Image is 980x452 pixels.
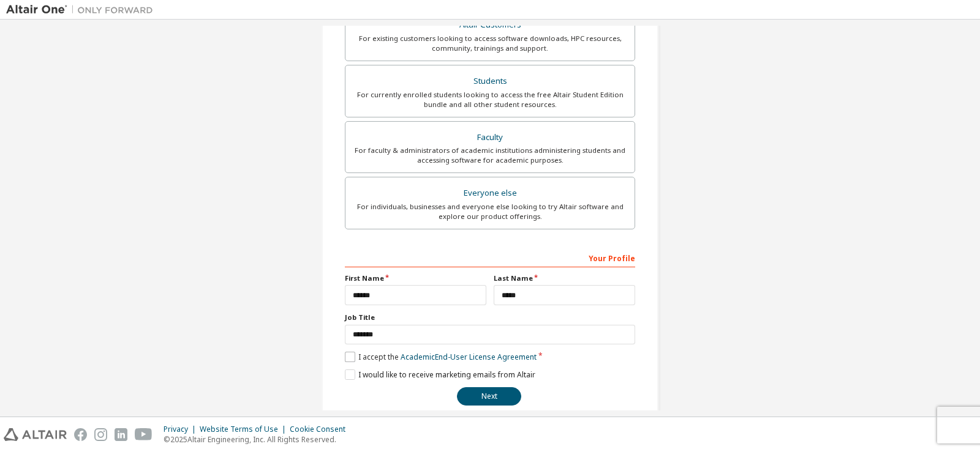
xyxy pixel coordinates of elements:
button: Next [457,387,521,406]
div: Website Terms of Use [200,424,290,434]
label: Job Title [345,313,635,322]
div: For faculty & administrators of academic institutions administering students and accessing softwa... [353,146,627,165]
img: facebook.svg [74,428,87,441]
div: For existing customers looking to access software downloads, HPC resources, community, trainings ... [353,34,627,53]
img: altair_logo.svg [4,428,67,441]
div: For individuals, businesses and everyone else looking to try Altair software and explore our prod... [353,202,627,221]
label: I accept the [345,352,537,362]
a: Academic End-User License Agreement [401,352,537,362]
div: Privacy [164,424,200,434]
div: Students [353,73,627,90]
label: First Name [345,273,486,283]
p: © 2025 Altair Engineering, Inc. All Rights Reserved. [164,434,353,445]
label: I would like to receive marketing emails from Altair [345,369,535,380]
img: linkedin.svg [115,428,127,441]
div: Your Profile [345,248,635,267]
img: instagram.svg [94,428,107,441]
div: Everyone else [353,185,627,202]
img: youtube.svg [135,428,153,441]
div: Cookie Consent [290,424,353,434]
div: Faculty [353,129,627,146]
div: For currently enrolled students looking to access the free Altair Student Edition bundle and all ... [353,90,627,109]
label: Last Name [494,273,635,283]
img: Altair One [6,4,159,16]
